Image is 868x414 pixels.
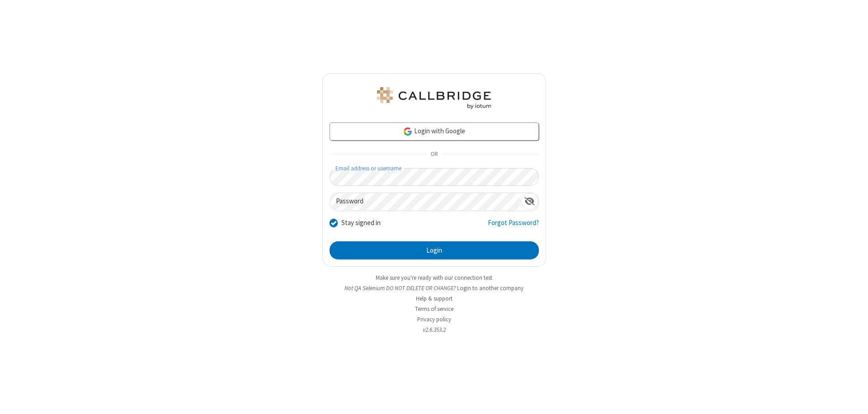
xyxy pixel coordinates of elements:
button: Login to another company [457,284,524,292]
a: Login with Google [330,122,539,141]
li: v2.6.353.2 [322,325,546,334]
iframe: Chat [845,390,861,408]
input: Email address or username [330,168,539,186]
li: Not QA Selenium DO NOT DELETE OR CHANGE? [322,284,546,292]
a: Forgot Password? [488,218,539,235]
a: Privacy policy [417,315,451,323]
img: google-icon.png [403,127,413,136]
a: Terms of service [415,305,453,313]
a: Make sure you're ready with our connection test [376,274,492,282]
img: QA Selenium DO NOT DELETE OR CHANGE [375,87,493,109]
input: Password [330,193,521,211]
div: Show password [521,193,538,210]
a: Help & support [416,295,453,302]
label: Stay signed in [341,218,381,228]
button: Login [330,241,539,259]
span: OR [427,148,441,161]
